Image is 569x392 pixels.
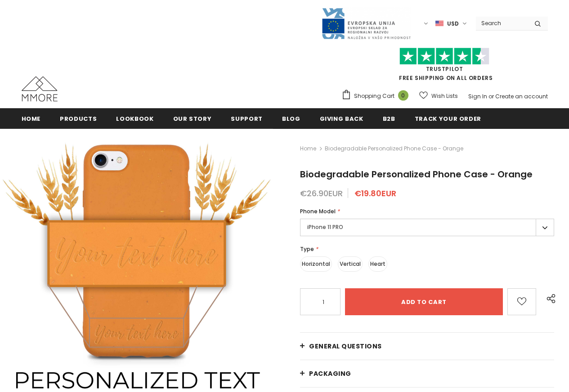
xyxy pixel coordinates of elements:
[415,108,481,128] a: Track your order
[300,256,332,272] label: Horizontal
[300,207,336,215] span: Phone Model
[341,89,413,103] a: Shopping Cart 0
[354,188,396,199] span: €19.80EUR
[447,19,459,28] span: USD
[415,115,481,123] span: Track your order
[398,90,408,101] span: 0
[383,108,395,128] a: B2B
[419,88,458,104] a: Wish Lists
[426,65,463,73] a: Trustpilot
[320,115,363,123] span: Giving back
[325,143,463,154] span: Biodegradable Personalized Phone Case - Orange
[300,333,554,360] a: General Questions
[309,342,382,351] span: General Questions
[338,256,363,272] label: Vertical
[282,115,300,123] span: Blog
[282,108,300,128] a: Blog
[495,92,548,100] a: Create an account
[231,108,263,128] a: support
[476,17,528,30] input: Search Site
[173,108,212,128] a: Our Story
[345,288,503,315] input: Add to cart
[354,92,394,101] span: Shopping Cart
[300,360,554,387] a: PACKAGING
[468,92,487,100] a: Sign In
[488,92,494,100] span: or
[231,115,263,123] span: support
[431,92,458,101] span: Wish Lists
[341,52,548,82] span: FREE SHIPPING ON ALL ORDERS
[300,219,554,236] label: iPhone 11 PRO
[435,20,444,27] img: USD
[383,115,395,123] span: B2B
[300,188,343,199] span: €26.90EUR
[173,115,212,123] span: Our Story
[300,168,533,181] span: Biodegradable Personalized Phone Case - Orange
[22,76,58,101] img: MMORE Cases
[60,115,97,123] span: Products
[116,115,153,123] span: Lookbook
[399,48,489,65] img: Trust Pilot Stars
[60,108,97,128] a: Products
[22,115,41,123] span: Home
[309,369,351,378] span: PACKAGING
[321,7,411,40] img: Javni Razpis
[321,19,411,27] a: Javni Razpis
[116,108,153,128] a: Lookbook
[368,256,387,272] label: Heart
[300,245,314,253] span: Type
[300,143,316,154] a: Home
[320,108,363,128] a: Giving back
[22,108,41,128] a: Home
